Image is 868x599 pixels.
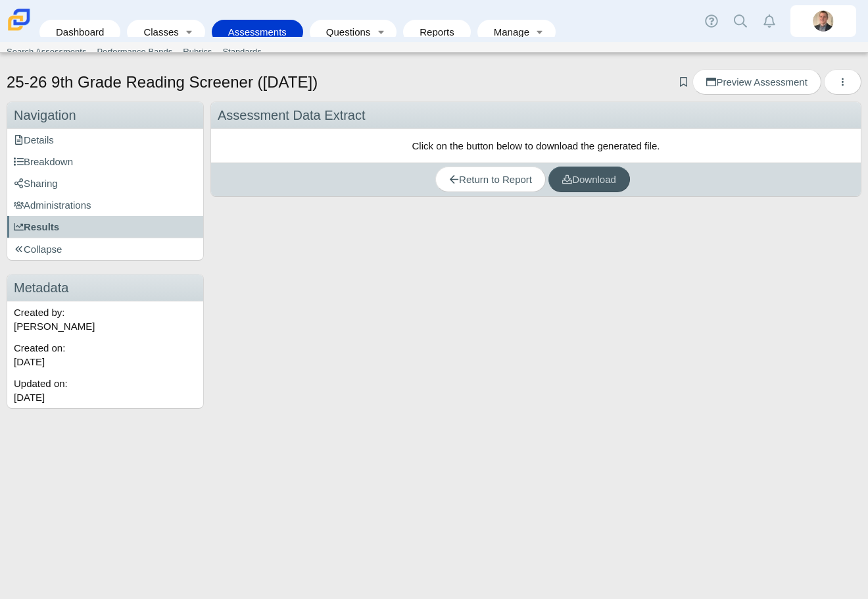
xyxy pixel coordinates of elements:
[91,42,178,62] a: Performance Bands
[410,20,464,44] a: Reports
[211,129,861,163] div: Click on the button below to download the generated file.
[14,244,62,255] span: Collapse
[484,20,531,44] a: Manage
[217,42,266,62] a: Standards
[7,337,203,373] div: Created on:
[7,238,203,260] a: Collapse
[14,134,54,145] span: Details
[7,194,203,216] a: Administrations
[211,102,861,129] div: Assessment Data Extract
[372,20,390,44] a: Toggle expanded
[218,20,297,44] a: Assessments
[790,5,856,37] a: matt.snyder.lDbRVQ
[706,76,807,88] span: Preview Assessment
[7,151,203,172] a: Breakdown
[435,167,546,192] a: Return to Report
[824,69,861,95] button: More options
[677,76,690,88] a: Add bookmark
[531,20,549,44] a: Toggle expanded
[14,221,59,232] span: Results
[5,6,33,34] img: Carmen School of Science & Technology
[7,216,203,238] a: Results
[14,156,73,167] span: Breakdown
[692,69,821,95] a: Preview Assessment
[178,42,217,62] a: Rubrics
[813,11,834,32] img: matt.snyder.lDbRVQ
[5,24,33,36] a: Carmen School of Science & Technology
[7,373,203,408] div: Updated on:
[133,20,180,44] a: Classes
[14,178,58,189] span: Sharing
[316,20,372,44] a: Questions
[7,301,203,337] div: Created by: [PERSON_NAME]
[449,174,532,185] span: Return to Report
[7,71,318,93] h1: 25-26 9th Grade Reading Screener ([DATE])
[7,274,203,301] h3: Metadata
[1,42,91,62] a: Search Assessments
[180,20,199,44] a: Toggle expanded
[14,108,76,122] span: Navigation
[548,167,630,192] a: Download
[562,174,616,185] span: Download
[14,199,91,211] span: Administrations
[14,392,45,403] time: Jun 17, 2025 at 4:25 PM
[7,129,203,151] a: Details
[7,172,203,194] a: Sharing
[755,7,784,36] a: Alerts
[46,20,114,44] a: Dashboard
[14,356,45,367] time: Jun 17, 2025 at 4:24 PM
